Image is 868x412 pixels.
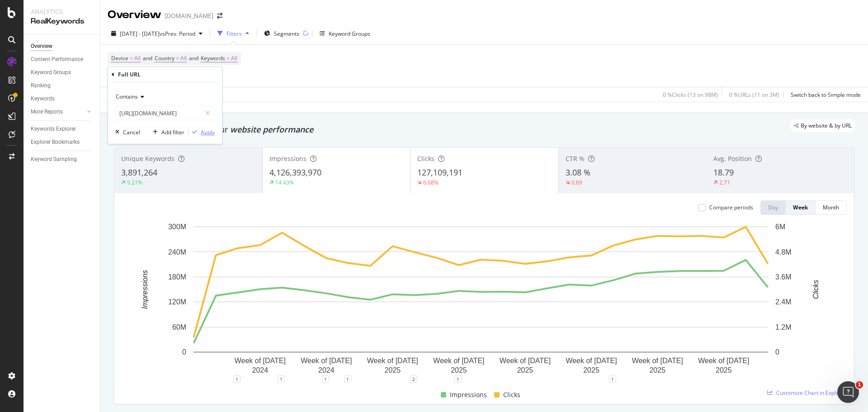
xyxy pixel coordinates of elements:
div: Keywords Explorer [31,124,76,134]
text: 6M [775,223,785,231]
text: Week of [DATE] [301,357,352,365]
span: 3.08 % [566,167,590,178]
span: Contains [116,93,138,100]
div: Full URL [118,71,141,78]
span: Impressions [450,389,487,400]
text: 2024 [252,366,269,374]
text: Week of [DATE] [632,357,683,365]
text: 60M [172,323,186,331]
div: Cancel [123,128,140,136]
button: Week [786,200,816,215]
span: 1 [856,381,863,388]
text: 0 [775,348,779,356]
div: Add filter [161,128,184,136]
span: Country [155,54,175,62]
text: 4.8M [775,248,792,256]
div: 1 [322,375,329,383]
text: 2025 [583,366,599,374]
div: [DOMAIN_NAME] [165,11,213,20]
a: Customize Chart in Explorer [767,389,847,397]
span: 3,891,264 [121,167,157,178]
button: Cancel [112,128,140,137]
div: 2 [410,375,417,383]
span: 127,109,191 [417,167,462,178]
div: Switch back to Simple mode [791,91,861,99]
div: Analytics [31,7,93,16]
text: Week of [DATE] [433,357,484,365]
button: [DATE] - [DATE]vsPrev. Period [108,26,206,41]
span: Impressions [269,154,307,163]
a: Keywords [31,94,94,104]
text: 1.2M [775,323,792,331]
button: Add filter [149,128,184,137]
div: Content Performance [31,55,83,64]
div: 2.71 [719,179,730,186]
div: Keyword Groups [31,68,71,77]
div: legacy label [790,119,855,132]
text: Week of [DATE] [566,357,617,365]
span: 18.79 [713,167,734,178]
div: Day [768,204,778,211]
text: 2025 [451,366,467,374]
iframe: Intercom live chat [837,381,859,403]
div: Keywords [31,94,55,104]
svg: A chart. [122,222,840,379]
div: Overview [108,7,161,23]
div: 1 [344,375,351,383]
div: Keyword Groups [329,30,370,38]
span: = [176,54,179,62]
span: Customize Chart in Explorer [776,389,847,397]
span: 4,126,393,970 [269,167,321,178]
div: 14.43% [275,179,294,186]
span: Keywords [201,54,225,62]
text: 240M [168,248,186,256]
span: Clicks [417,154,434,163]
div: 1 [233,375,241,383]
text: 2025 [716,366,732,374]
text: Week of [DATE] [367,357,418,365]
a: Keyword Groups [31,68,94,77]
text: 180M [168,273,186,281]
button: Month [816,200,847,215]
text: 120M [168,298,186,306]
button: Switch back to Simple mode [787,87,861,102]
div: 1 [278,375,285,383]
span: All [134,52,141,65]
div: 1 [454,375,462,383]
div: More Reports [31,107,63,117]
text: 2025 [649,366,665,374]
div: Month [823,204,839,211]
div: Filters [226,30,242,38]
button: Day [760,200,786,215]
div: 0 % Clicks ( 13 on 98M ) [663,91,718,99]
text: Week of [DATE] [500,357,551,365]
a: Overview [31,42,94,51]
text: 2.4M [775,298,792,306]
span: All [231,52,237,65]
a: Keywords Explorer [31,124,94,134]
div: Apply [201,128,215,136]
a: Keyword Sampling [31,155,94,164]
span: Clicks [503,389,520,400]
div: arrow-right-arrow-left [217,13,222,19]
text: 0 [182,348,186,356]
div: Week [793,204,808,211]
span: vs Prev. Period [160,30,195,38]
div: 1 [609,375,616,383]
div: Keyword Sampling [31,155,77,164]
span: Segments [274,30,299,38]
div: RealKeywords [31,16,93,27]
span: Device [111,54,128,62]
a: Ranking [31,81,94,90]
text: 2025 [517,366,533,374]
div: 6.68% [423,179,439,186]
button: Keyword Groups [316,26,374,41]
span: By website & by URL [801,123,852,128]
a: More Reports [31,107,85,117]
text: Week of [DATE] [698,357,749,365]
div: 0.69 [571,179,582,186]
div: Overview [31,42,52,51]
div: Compare periods [709,204,753,211]
text: 2025 [385,366,401,374]
button: Segments [260,26,303,41]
